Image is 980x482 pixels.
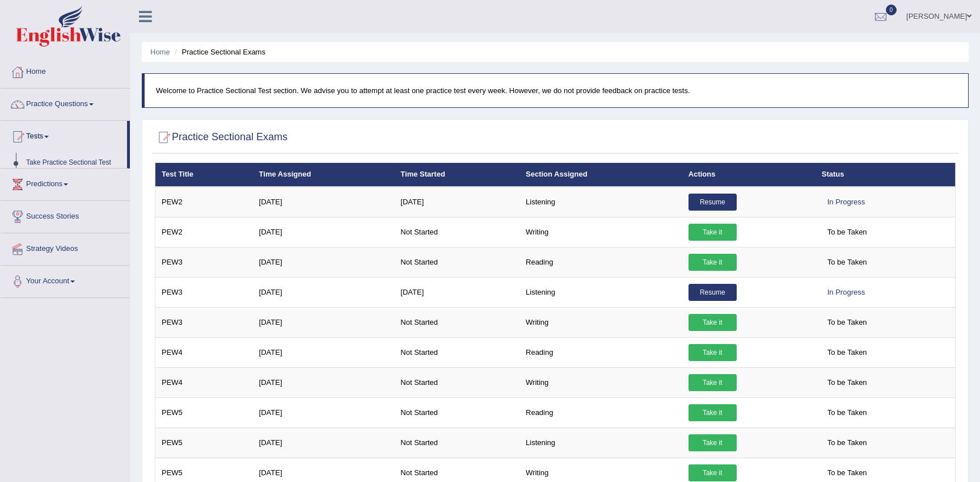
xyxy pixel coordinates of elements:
td: [DATE] [253,427,395,458]
a: Take it [688,374,737,391]
td: [DATE] [394,277,519,307]
td: [DATE] [253,277,395,307]
td: Not Started [394,397,519,427]
td: [DATE] [253,397,395,427]
span: To be Taken [822,404,873,421]
td: PEW3 [155,277,253,307]
div: In Progress [822,194,871,211]
td: Listening [519,427,682,458]
td: Not Started [394,427,519,458]
td: Writing [519,217,682,247]
td: Writing [519,367,682,397]
td: [DATE] [253,337,395,367]
span: To be Taken [822,464,873,481]
td: Listening [519,187,682,217]
td: Writing [519,307,682,337]
td: Not Started [394,247,519,277]
th: Section Assigned [519,163,682,187]
span: To be Taken [822,374,873,391]
a: Take it [688,404,737,421]
span: 0 [886,5,897,15]
td: Reading [519,337,682,367]
td: [DATE] [253,187,395,217]
td: Not Started [394,337,519,367]
td: Reading [519,247,682,277]
a: Home [1,56,130,85]
td: PEW4 [155,367,253,397]
span: To be Taken [822,344,873,361]
a: Success Stories [1,201,130,229]
span: To be Taken [822,434,873,451]
th: Status [816,163,956,187]
a: Take it [688,464,737,481]
td: Not Started [394,367,519,397]
td: PEW3 [155,307,253,337]
a: Take it [688,314,737,331]
td: PEW4 [155,337,253,367]
td: [DATE] [253,367,395,397]
a: Take it [688,344,737,361]
span: To be Taken [822,224,873,241]
li: Practice Sectional Exams [172,47,265,57]
h2: Practice Sectional Exams [155,129,288,146]
td: [DATE] [253,307,395,337]
td: PEW2 [155,187,253,217]
td: [DATE] [394,187,519,217]
p: Welcome to Practice Sectional Test section. We advise you to attempt at least one practice test e... [156,85,957,96]
span: To be Taken [822,314,873,331]
a: Take it [688,254,737,271]
a: Take it [688,434,737,451]
td: [DATE] [253,217,395,247]
th: Time Assigned [253,163,395,187]
th: Time Started [394,163,519,187]
td: PEW2 [155,217,253,247]
td: PEW5 [155,427,253,458]
td: PEW5 [155,397,253,427]
th: Actions [682,163,816,187]
td: [DATE] [253,247,395,277]
td: Not Started [394,217,519,247]
a: Your Account [1,266,130,294]
td: Reading [519,397,682,427]
th: Test Title [155,163,253,187]
a: Resume [688,194,737,211]
a: Practice Questions [1,89,130,117]
td: PEW3 [155,247,253,277]
a: Take Practice Sectional Test [21,153,127,173]
div: In Progress [822,284,871,301]
a: Tests [1,121,127,149]
a: Take it [688,224,737,241]
td: Not Started [394,307,519,337]
a: Resume [688,284,737,301]
a: Strategy Videos [1,233,130,262]
a: Predictions [1,169,130,197]
a: Home [150,48,170,56]
td: Listening [519,277,682,307]
span: To be Taken [822,254,873,271]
